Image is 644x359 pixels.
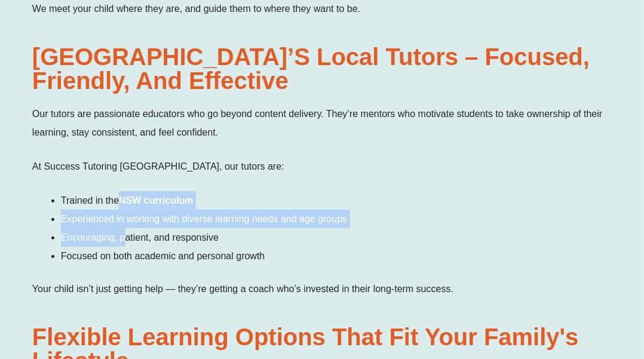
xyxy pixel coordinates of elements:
div: Chat Widget [376,19,644,359]
b: NSW curriculum [119,195,193,205]
span: We meet your child where they are, and guide them to where they want to be. [32,4,360,14]
span: Trained in the [61,195,119,205]
span: Encouraging, patient, and responsive [61,232,219,243]
span: Our tutors are passionate educators who go beyond content delivery. They’re mentors who motivate ... [32,109,603,137]
span: Focused on both academic and personal growth [61,251,265,261]
iframe: To enrich screen reader interactions, please activate Accessibility in Grammarly extension settings [376,19,644,359]
span: At Success Tutoring [GEOGRAPHIC_DATA], our tutors are: [32,161,284,171]
span: Your child isn’t just getting help — they’re getting a coach who’s invested in their long-term su... [32,284,453,294]
h2: [GEOGRAPHIC_DATA]’s Local Tutors – Focused, Friendly, and Effective [32,45,612,93]
span: Experienced in working with diverse learning needs and age groups [61,214,347,224]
